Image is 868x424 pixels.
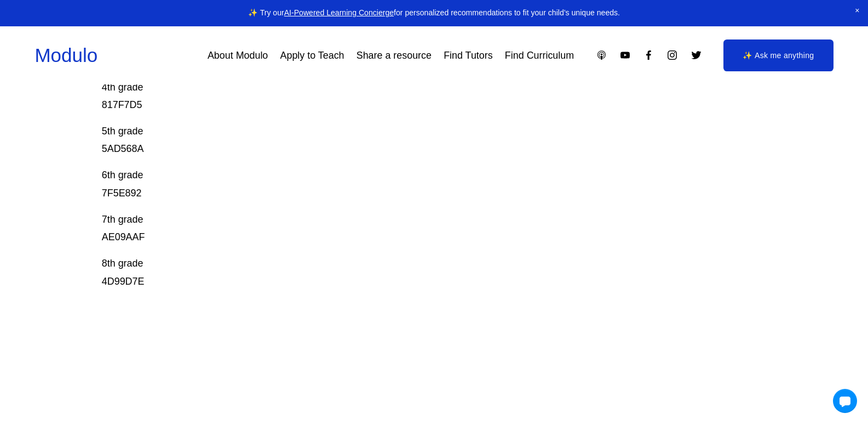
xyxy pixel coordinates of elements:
a: Apply to Teach [280,46,344,65]
p: 4th grade 817F7D5 [102,78,699,114]
a: Instagram [666,49,678,61]
a: Modulo [35,44,97,66]
a: Apple Podcasts [596,49,607,61]
p: 6th grade 7F5E892 [102,166,699,201]
p: 8th grade 4D99D7E [102,255,699,290]
a: Share a resource [357,46,432,65]
p: 7th grade AE09AAF [102,211,699,246]
a: YouTube [619,49,631,61]
p: 5th grade 5AD568A [102,122,699,157]
a: Twitter [691,49,702,61]
a: Find Curriculum [505,46,574,65]
a: Facebook [643,49,654,61]
a: Find Tutors [444,46,493,65]
a: AI-Powered Learning Concierge [284,8,394,17]
a: About Modulo [208,46,268,65]
a: ✨ Ask me anything [723,39,833,71]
